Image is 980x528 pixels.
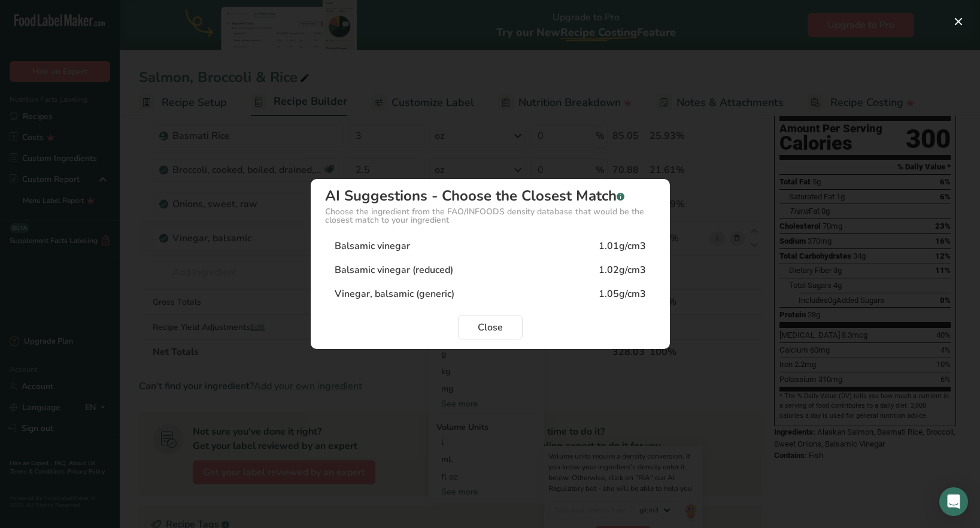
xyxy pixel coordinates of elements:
[939,487,968,516] div: Open Intercom Messenger
[458,315,523,339] button: Close
[325,208,656,224] div: Choose the ingredient from the FAO/INFOODS density database that would be the closest match to yo...
[599,263,646,277] div: 1.02g/cm3
[599,239,646,253] div: 1.01g/cm3
[478,320,503,335] span: Close
[335,263,453,277] div: Balsamic vinegar (reduced)
[335,287,454,301] div: Vinegar, balsamic (generic)
[335,239,410,253] div: Balsamic vinegar
[599,287,646,301] div: 1.05g/cm3
[325,189,656,203] div: AI Suggestions - Choose the Closest Match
